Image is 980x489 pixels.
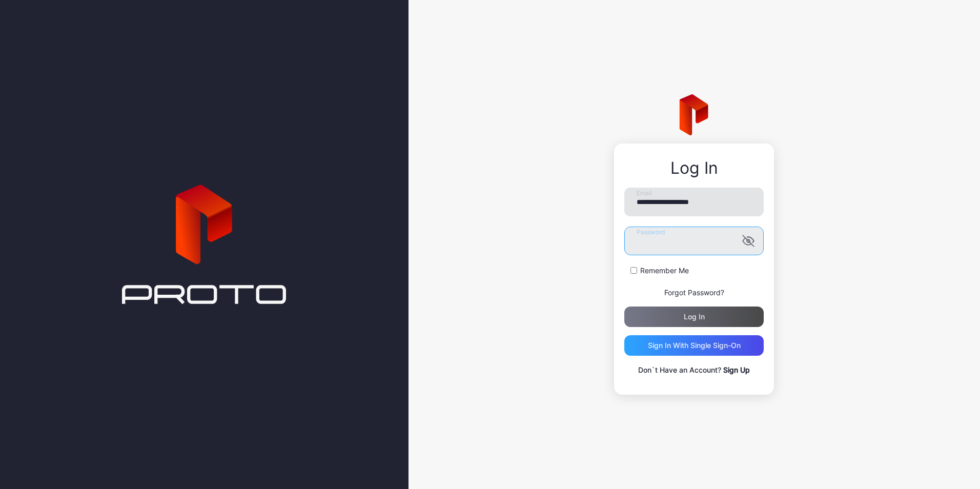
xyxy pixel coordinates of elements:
label: Remember Me [640,266,689,276]
button: Log in [624,307,764,327]
p: Don`t Have an Account? [624,364,764,376]
input: Password [624,227,764,255]
div: Log In [624,159,764,177]
input: Email [624,188,764,216]
button: Password [742,235,754,247]
a: Sign Up [723,365,750,374]
div: Log in [684,313,705,321]
a: Forgot Password? [664,288,724,297]
div: Sign in With Single Sign-On [648,341,741,350]
button: Sign in With Single Sign-On [624,335,764,356]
